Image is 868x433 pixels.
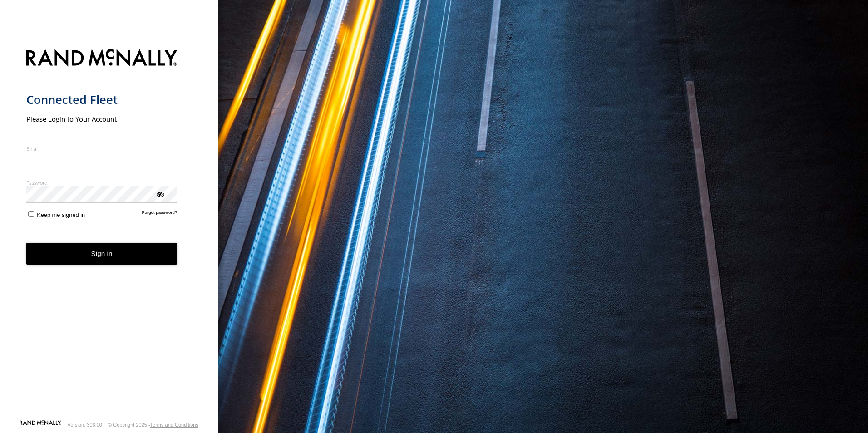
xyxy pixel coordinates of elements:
[26,243,178,265] button: Sign in
[26,44,192,419] form: main
[26,179,178,186] label: Password
[68,422,102,428] div: Version: 306.00
[26,145,178,152] label: Email
[108,422,198,428] div: © Copyright 2025 -
[26,92,178,107] h1: Connected Fleet
[26,114,178,123] h2: Please Login to Your Account
[37,212,85,218] span: Keep me signed in
[155,189,164,198] div: ViewPassword
[20,420,61,429] a: Visit our Website
[142,210,178,218] a: Forgot password?
[28,211,34,217] input: Keep me signed in
[150,422,198,428] a: Terms and Conditions
[26,47,178,70] img: Rand McNally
